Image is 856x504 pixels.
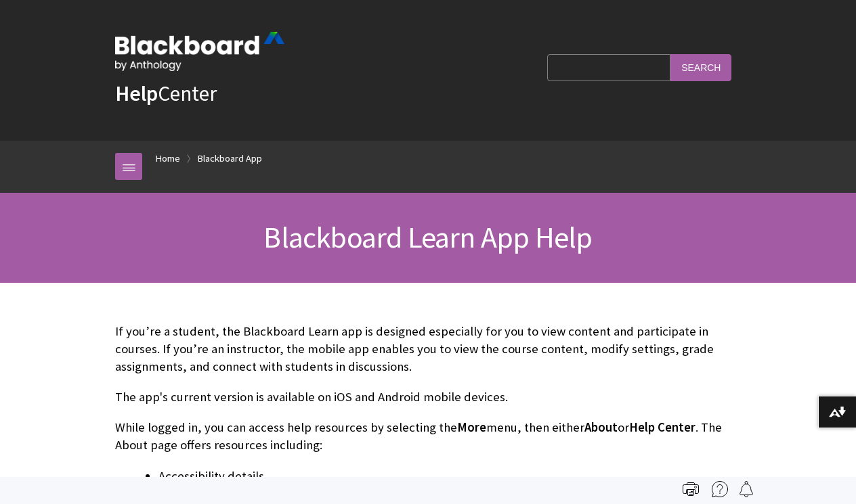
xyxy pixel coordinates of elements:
[115,32,284,71] img: Blackboard by Anthology
[158,467,741,486] li: Accessibility details
[115,323,741,376] p: If you’re a student, the Blackboard Learn app is designed especially for you to view content and ...
[263,219,592,256] span: Blackboard Learn App Help
[584,419,618,435] span: About
[115,388,741,406] p: The app's current version is available on iOS and Android mobile devices.
[115,80,217,107] a: HelpCenter
[712,481,728,497] img: More help
[198,150,262,167] a: Blackboard App
[738,481,754,497] img: Follow this page
[156,150,180,167] a: Home
[115,419,741,454] p: While logged in, you can access help resources by selecting the menu, then either or . The About ...
[629,419,695,435] span: Help Center
[457,419,486,435] span: More
[670,54,731,81] input: Search
[683,481,699,497] img: Print
[115,80,158,107] strong: Help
